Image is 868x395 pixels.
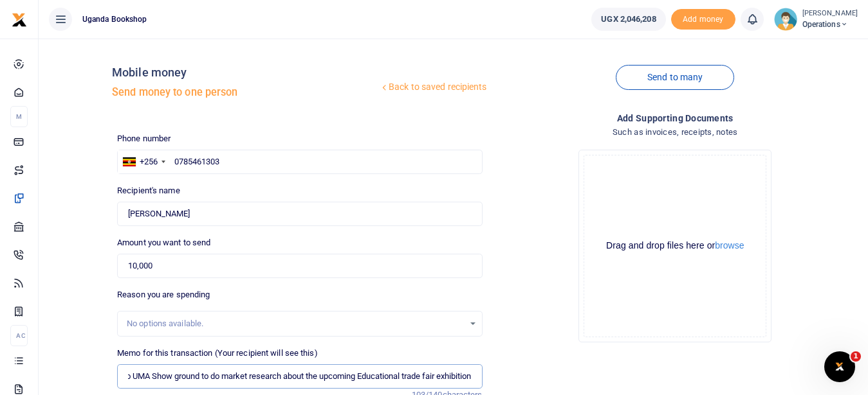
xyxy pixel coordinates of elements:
[802,8,858,19] small: [PERSON_NAME]
[578,150,771,342] div: File Uploader
[601,13,656,26] span: UGX 2,046,208
[117,202,482,226] input: Loading name...
[671,13,735,23] a: Add money
[117,254,482,278] input: UGX
[715,241,744,250] button: browse
[117,132,171,145] label: Phone number
[824,351,855,382] iframe: Intercom live chat
[616,65,734,90] a: Send to many
[10,106,28,127] li: M
[77,13,152,25] span: Uganda bookshop
[493,125,858,139] h4: Such as invoices, receipts, notes
[12,14,27,24] a: logo-small logo-large logo-large
[851,351,861,362] span: 1
[118,150,169,173] div: Uganda: +256
[584,240,766,252] div: Drag and drop files here or
[12,12,27,28] img: logo-small
[112,86,379,99] h5: Send money to one person
[671,9,735,30] span: Add money
[112,66,379,80] h4: Mobile money
[379,76,488,99] a: Back to saved recipients
[10,325,28,346] li: Ac
[774,8,858,31] a: profile-user [PERSON_NAME] Operations
[117,364,482,389] input: Enter extra information
[117,150,482,174] input: Enter phone number
[586,8,670,31] li: Wallet ballance
[117,288,210,301] label: Reason you are spending
[140,155,158,168] div: +256
[671,9,735,30] li: Toup your wallet
[117,184,180,197] label: Recipient's name
[127,317,463,330] div: No options available.
[117,236,210,249] label: Amount you want to send
[591,8,665,31] a: UGX 2,046,208
[774,8,797,31] img: profile-user
[493,111,858,125] h4: Add supporting Documents
[117,347,318,360] label: Memo for this transaction (Your recipient will see this)
[802,19,858,30] span: Operations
